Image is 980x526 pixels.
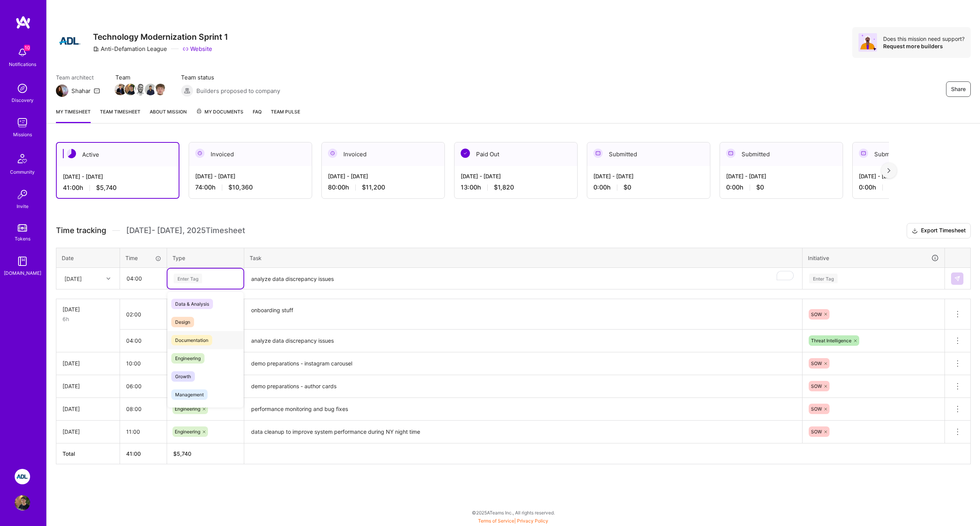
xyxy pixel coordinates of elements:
[120,330,167,351] input: HH:MM
[907,223,971,238] button: Export Timesheet
[125,84,136,95] img: Team Member Avatar
[56,85,68,97] img: Team Architect
[9,60,36,68] div: Notifications
[24,45,30,51] span: 10
[859,183,969,191] div: 0:00 h
[145,83,155,96] a: Team Member Avatar
[593,183,704,191] div: 0:00 h
[93,45,167,53] div: Anti-Defamation League
[106,277,110,281] i: icon Chevron
[120,376,167,396] input: HH:MM
[63,405,113,413] div: [DATE]
[56,443,120,464] th: Total
[93,46,99,52] i: icon CompanyGray
[726,183,836,191] div: 0:00 h
[328,149,337,158] img: Invoiced
[245,269,801,289] textarea: To enrich screen reader interactions, please activate Accessibility in Grammarly extension settings
[720,142,843,166] div: Submitted
[593,172,704,180] div: [DATE] - [DATE]
[171,353,204,364] span: Engineering
[171,299,213,309] span: Data & Analysis
[587,142,710,166] div: Submitted
[175,406,200,412] span: Engineering
[63,359,113,367] div: [DATE]
[135,84,146,95] img: Team Member Avatar
[17,202,29,210] div: Invite
[322,142,444,166] div: Invoiced
[859,149,868,158] img: Submitted
[120,399,167,419] input: HH:MM
[887,168,890,173] img: right
[189,142,312,166] div: Invoiced
[56,248,120,268] th: Date
[63,315,113,323] div: 6h
[115,83,125,96] a: Team Member Avatar
[853,142,975,166] div: Submitted
[100,108,140,123] a: Team timesheet
[15,81,30,96] img: discovery
[461,172,571,180] div: [DATE] - [DATE]
[13,469,32,484] a: ADL: Technology Modernization Sprint 1
[478,518,514,524] a: Terms of Service
[245,399,801,420] textarea: performance monitoring and bug fixes
[494,183,514,191] span: $1,820
[756,183,764,191] span: $0
[181,73,280,81] span: Team status
[15,187,30,202] img: Invite
[12,96,34,104] div: Discovery
[196,87,280,95] span: Builders proposed to company
[245,330,801,352] textarea: analyze data discrepancy issues
[167,248,244,268] th: Type
[809,272,838,284] div: Enter Tag
[951,85,966,93] span: Share
[811,360,822,366] span: SOW
[811,311,822,317] span: SOW
[328,172,438,180] div: [DATE] - [DATE]
[120,421,167,442] input: HH:MM
[883,42,965,50] div: Request more builders
[196,108,243,123] a: My Documents
[155,83,166,96] a: Team Member Avatar
[71,87,91,95] div: Shahar
[56,27,84,55] img: Company Logo
[811,406,822,412] span: SOW
[912,227,918,235] i: icon Download
[94,88,100,94] i: icon Mail
[18,224,27,232] img: tokens
[120,353,167,374] input: HH:MM
[182,45,212,53] a: Website
[15,45,30,60] img: bell
[56,108,91,123] a: My timesheet
[181,85,193,97] img: Builders proposed to company
[461,149,470,158] img: Paid Out
[808,254,939,262] div: Initiative
[63,428,113,436] div: [DATE]
[46,503,980,522] div: © 2025 ATeams Inc., All rights reserved.
[195,183,306,191] div: 74:00 h
[171,317,194,327] span: Design
[228,183,253,191] span: $10,360
[517,518,548,524] a: Privacy Policy
[245,353,801,374] textarea: demo preparations - instagram carousel
[271,109,300,115] span: Team Pulse
[150,108,187,123] a: About Mission
[253,108,262,123] a: FAQ
[56,226,106,235] span: Time tracking
[15,115,30,130] img: teamwork
[15,15,31,29] img: logo
[125,83,135,96] a: Team Member Avatar
[245,376,801,397] textarea: demo preparations - author cards
[726,172,836,180] div: [DATE] - [DATE]
[858,33,877,52] img: Avatar
[13,149,32,168] img: Community
[120,268,166,289] input: HH:MM
[56,73,100,81] span: Team architect
[245,421,801,443] textarea: data cleanup to improve system performance during NY night time
[155,84,166,95] img: Team Member Avatar
[593,149,603,158] img: Submitted
[13,130,32,139] div: Missions
[455,142,577,166] div: Paid Out
[811,429,822,435] span: SOW
[115,84,126,95] img: Team Member Avatar
[171,389,208,400] span: Management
